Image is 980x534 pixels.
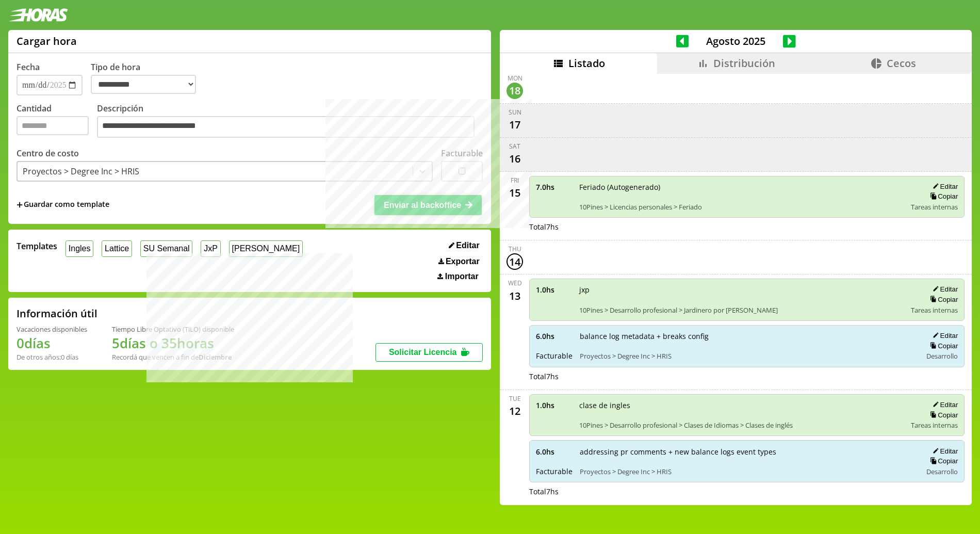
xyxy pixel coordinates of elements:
[929,285,958,294] button: Editar
[929,182,958,191] button: Editar
[17,352,87,362] div: De otros años: 0 días
[441,148,483,159] label: Facturable
[509,108,521,117] div: Sun
[927,192,958,201] button: Copiar
[97,116,475,138] textarea: Descripción
[536,447,573,457] span: 6.0 hs
[926,351,958,361] span: Desarrollo
[66,240,93,256] button: Ingles
[579,285,904,295] span: jxp
[927,295,958,304] button: Copiar
[23,166,139,177] div: Proyectos > Degree Inc > HRIS
[17,116,89,135] input: Cantidad
[507,287,523,304] div: 13
[911,202,958,212] span: Tareas internas
[536,331,573,341] span: 6.0 hs
[507,403,523,419] div: 12
[536,351,573,361] span: Facturable
[112,352,234,362] div: Recordá que vencen a fin de
[929,447,958,456] button: Editar
[17,199,109,211] span: +Guardar como template
[445,272,479,281] span: Importar
[509,245,521,253] div: Thu
[508,74,522,83] div: Mon
[529,371,965,381] div: Total 7 hs
[580,467,914,476] span: Proyectos > Degree Inc > HRIS
[384,201,461,209] span: Enviar al backoffice
[91,75,196,94] select: Tipo de hora
[579,400,904,410] span: clase de ingles
[580,447,914,457] span: addressing pr comments + new balance logs event types
[911,305,958,315] span: Tareas internas
[536,182,572,192] span: 7.0 hs
[536,285,572,295] span: 1.0 hs
[140,240,192,256] button: SU Semanal
[389,348,457,357] span: Solicitar Licencia
[446,257,480,266] span: Exportar
[507,185,523,201] div: 15
[97,103,483,140] label: Descripción
[580,331,914,341] span: balance log metadata + breaks config
[536,466,573,476] span: Facturable
[456,241,479,250] span: Editar
[507,117,523,133] div: 17
[199,352,232,362] b: Diciembre
[507,253,523,270] div: 14
[529,487,965,496] div: Total 7 hs
[446,240,483,251] button: Editar
[579,420,904,430] span: 10Pines > Desarrollo profesional > Clases de Idiomas > Clases de inglés
[536,400,572,410] span: 1.0 hs
[17,199,23,211] span: +
[926,467,958,476] span: Desarrollo
[927,457,958,465] button: Copiar
[17,325,87,334] div: Vacaciones disponibles
[507,83,523,99] div: 18
[579,202,904,212] span: 10Pines > Licencias personales > Feriado
[887,56,916,70] span: Cecos
[508,279,522,287] div: Wed
[17,103,97,140] label: Cantidad
[112,334,234,352] h1: 5 días o 35 horas
[374,195,482,215] button: Enviar al backoffice
[689,34,783,48] span: Agosto 2025
[17,334,87,352] h1: 0 días
[580,351,914,361] span: Proyectos > Degree Inc > HRIS
[17,240,57,252] span: Templates
[112,325,234,334] div: Tiempo Libre Optativo (TiLO) disponible
[568,56,605,70] span: Listado
[579,182,904,192] span: Feriado (Autogenerado)
[927,342,958,350] button: Copiar
[929,331,958,340] button: Editar
[17,61,40,73] label: Fecha
[509,394,521,403] div: Tue
[927,411,958,419] button: Copiar
[579,305,904,315] span: 10Pines > Desarrollo profesional > Jardinero por [PERSON_NAME]
[375,343,483,362] button: Solicitar Licencia
[8,8,68,22] img: logotipo
[509,142,520,151] div: Sat
[17,306,97,320] h2: Información útil
[91,61,204,95] label: Tipo de hora
[435,256,483,267] button: Exportar
[911,420,958,430] span: Tareas internas
[201,240,220,256] button: JxP
[529,222,965,232] div: Total 7 hs
[229,240,303,256] button: [PERSON_NAME]
[17,34,77,48] h1: Cargar hora
[500,74,972,504] div: scrollable content
[713,56,775,70] span: Distribución
[102,240,132,256] button: Lattice
[507,151,523,167] div: 16
[511,176,519,185] div: Fri
[929,400,958,409] button: Editar
[17,148,79,159] label: Centro de costo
